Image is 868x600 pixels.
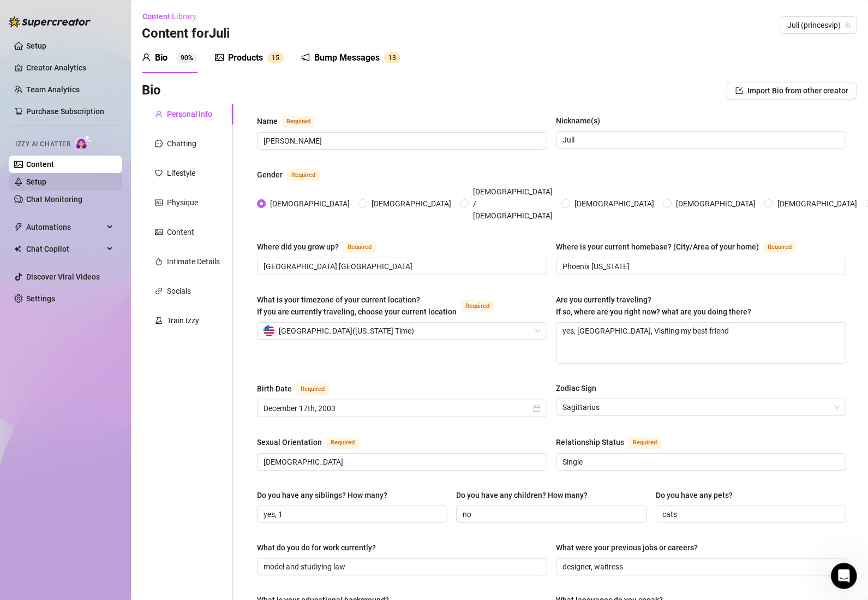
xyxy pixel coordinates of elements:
[735,87,743,94] span: import
[556,295,751,316] span: Are you currently traveling? If so, where are you right now? what are you doing there?
[167,285,191,297] div: Socials
[628,437,661,449] span: Required
[257,436,371,449] label: Sexual Orientation
[747,86,848,95] span: Import Bio from other creator
[176,52,197,63] sup: 90%
[831,563,857,589] iframe: Intercom live chat
[456,489,588,501] div: Do you have any children? How many?
[556,115,608,127] label: Nickname(s)
[264,508,439,520] input: Do you have any siblings? How many?
[215,53,224,62] span: picture
[155,258,163,265] span: fire
[26,41,46,50] a: Setup
[267,52,284,63] sup: 15
[276,54,279,62] span: 5
[662,508,837,520] input: Do you have any pets?
[167,138,196,150] div: Chatting
[392,54,396,62] span: 3
[272,54,276,62] span: 1
[257,436,322,448] div: Sexual Orientation
[257,240,388,253] label: Where did you grow up?
[257,295,457,316] span: What is your timezone of your current location? If you are currently traveling, choose your curre...
[562,456,837,468] input: Relationship Status
[727,82,857,99] button: Import Bio from other creator
[279,323,414,339] span: [GEOGRAPHIC_DATA] ( [US_STATE] Time )
[26,107,104,116] a: Purchase Subscription
[282,116,315,128] span: Required
[656,489,733,501] div: Do you have any pets?
[26,85,80,94] a: Team Analytics
[570,198,659,210] span: [DEMOGRAPHIC_DATA]
[556,436,673,449] label: Relationship Status
[343,241,376,253] span: Required
[142,8,205,25] button: Content Library
[142,82,161,99] h3: Bio
[26,177,46,186] a: Setup
[142,25,230,43] h3: Content for Juli
[773,198,861,210] span: [DEMOGRAPHIC_DATA]
[257,489,387,501] div: Do you have any siblings? How many?
[257,383,292,395] div: Birth Date
[167,197,198,209] div: Physique
[556,542,698,554] div: What were your previous jobs or careers?
[167,256,220,268] div: Intimate Details
[296,383,329,395] span: Required
[845,22,851,28] span: team
[264,561,538,573] input: What do you do for work currently?
[14,223,23,231] span: thunderbolt
[257,115,327,128] label: Name
[257,489,395,501] label: Do you have any siblings? How many?
[257,542,376,554] div: What do you do for work currently?
[456,489,595,501] label: Do you have any children? How many?
[155,287,163,295] span: link
[556,382,604,394] label: Zodiac Sign
[264,135,538,147] input: Name
[155,169,163,177] span: heart
[26,294,55,303] a: Settings
[26,160,54,169] a: Content
[26,218,104,236] span: Automations
[264,456,538,468] input: Sexual Orientation
[264,260,538,272] input: Where did you grow up?
[469,186,557,222] span: [DEMOGRAPHIC_DATA] / [DEMOGRAPHIC_DATA]
[167,167,195,179] div: Lifestyle
[14,245,21,253] img: Chat Copilot
[266,198,354,210] span: [DEMOGRAPHIC_DATA]
[26,240,104,258] span: Chat Copilot
[763,241,796,253] span: Required
[556,241,759,253] div: Where is your current homebase? (City/Area of your home)
[155,317,163,324] span: experiment
[556,382,596,394] div: Zodiac Sign
[384,52,400,63] sup: 13
[167,108,212,120] div: Personal Info
[556,240,808,253] label: Where is your current homebase? (City/Area of your home)
[787,17,851,33] span: Juli (princesvip)
[257,168,332,181] label: Gender
[26,59,113,76] a: Creator Analytics
[9,16,91,27] img: logo-BBDzfeDw.svg
[15,139,70,150] span: Izzy AI Chatter
[26,195,82,204] a: Chat Monitoring
[326,437,359,449] span: Required
[257,169,283,181] div: Gender
[556,542,705,554] label: What were your previous jobs or careers?
[264,325,274,336] img: us
[167,314,199,326] div: Train Izzy
[656,489,740,501] label: Do you have any pets?
[26,272,100,281] a: Discover Viral Videos
[562,134,837,146] input: Nickname(s)
[155,140,163,147] span: message
[257,241,339,253] div: Where did you grow up?
[562,561,837,573] input: What were your previous jobs or careers?
[301,53,310,62] span: notification
[167,226,194,238] div: Content
[463,508,638,520] input: Do you have any children? How many?
[155,51,167,64] div: Bio
[155,199,163,206] span: idcard
[75,135,92,151] img: AI Chatter
[562,399,840,415] span: Sagittarius
[562,260,837,272] input: Where is your current homebase? (City/Area of your home)
[155,110,163,118] span: user
[142,12,196,21] span: Content Library
[556,436,624,448] div: Relationship Status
